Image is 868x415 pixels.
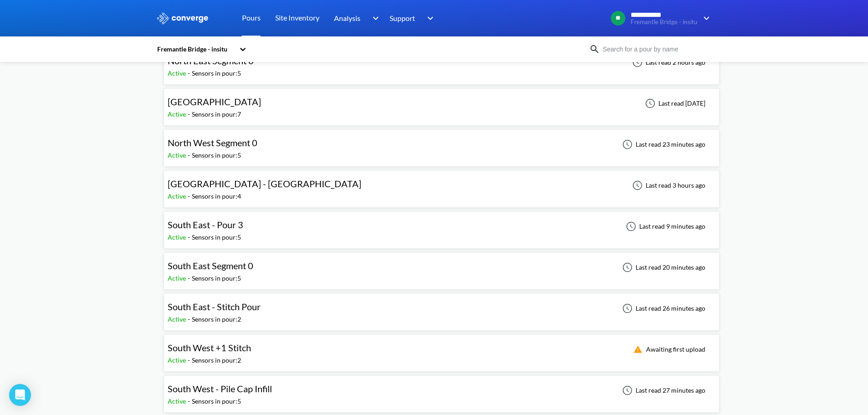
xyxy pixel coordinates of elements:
span: - [188,397,192,405]
span: - [188,356,192,364]
span: Active [168,274,188,282]
span: Active [168,151,188,159]
a: [GEOGRAPHIC_DATA]Active-Sensors in pour:7Last read [DATE] [164,99,719,107]
span: - [188,233,192,241]
div: Sensors in pour: 2 [192,355,241,365]
div: Sensors in pour: 2 [192,314,241,324]
span: Active [168,397,188,405]
span: - [188,151,192,159]
div: Fremantle Bridge - insitu [156,44,235,54]
img: downArrow.svg [421,13,436,24]
div: Sensors in pour: 5 [192,232,241,242]
img: downArrow.svg [366,13,381,24]
div: Last read [DATE] [640,98,708,109]
span: South West +1 Stitch [168,342,251,353]
span: South East - Pour 3 [168,219,243,230]
div: Last read 27 minutes ago [617,385,708,396]
span: [GEOGRAPHIC_DATA] - [GEOGRAPHIC_DATA] [168,178,361,189]
div: Open Intercom Messenger [9,384,31,406]
span: Active [168,192,188,200]
a: [GEOGRAPHIC_DATA] - [GEOGRAPHIC_DATA]Active-Sensors in pour:4Last read 3 hours ago [164,181,719,189]
span: Active [168,110,188,118]
span: Active [168,356,188,364]
div: Last read 20 minutes ago [617,262,708,273]
span: Analysis [334,12,360,24]
div: Last read 23 minutes ago [617,139,708,150]
div: Sensors in pour: 4 [192,191,241,201]
div: Sensors in pour: 7 [192,109,241,119]
span: South East Segment 0 [168,260,253,271]
a: North West Segment 0Active-Sensors in pour:5Last read 23 minutes ago [164,140,719,148]
div: Last read 3 hours ago [627,180,708,191]
a: South West +1 StitchActive-Sensors in pour:2Awaiting first upload [164,345,719,353]
a: South East Segment 0Active-Sensors in pour:5Last read 20 minutes ago [164,263,719,271]
span: - [188,192,192,200]
span: South West - Pile Cap Infill [168,383,272,394]
span: - [188,110,192,118]
a: North East Segment 0Active-Sensors in pour:5Last read 2 hours ago [164,58,719,66]
div: Sensors in pour: 5 [192,68,241,78]
div: Sensors in pour: 5 [192,150,241,160]
a: South East - Stitch PourActive-Sensors in pour:2Last read 26 minutes ago [164,304,719,312]
img: icon-search.svg [589,44,600,55]
div: Awaiting first upload [628,344,708,355]
img: downArrow.svg [698,13,712,24]
span: [GEOGRAPHIC_DATA] [168,96,261,107]
div: Last read 2 hours ago [627,57,708,68]
div: Sensors in pour: 5 [192,273,241,283]
span: - [188,69,192,77]
span: Fremantle Bridge - insitu [631,19,698,26]
span: Active [168,69,188,77]
span: Active [168,315,188,323]
div: Last read 9 minutes ago [621,221,708,232]
span: - [188,274,192,282]
span: Active [168,233,188,241]
div: Last read 26 minutes ago [617,303,708,314]
div: Sensors in pour: 5 [192,396,241,406]
span: South East - Stitch Pour [168,301,261,312]
a: South East - Pour 3Active-Sensors in pour:5Last read 9 minutes ago [164,222,719,230]
input: Search for a pour by name [600,44,710,54]
a: South West - Pile Cap InfillActive-Sensors in pour:5Last read 27 minutes ago [164,386,719,394]
span: Support [390,12,415,24]
span: North West Segment 0 [168,137,257,148]
span: - [188,315,192,323]
img: logo_ewhite.svg [156,12,209,24]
